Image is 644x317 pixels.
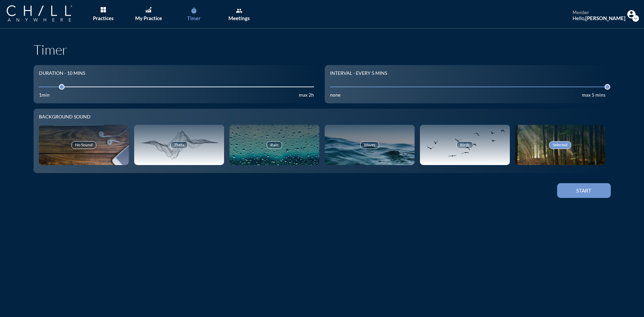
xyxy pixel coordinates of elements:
i: group [236,7,243,14]
div: Waves [360,141,379,149]
div: Duration - 10 mins [39,70,85,76]
img: Company Logo [7,5,72,21]
div: Interval - Every 5 mins [330,70,387,76]
div: Hello, [573,15,626,21]
div: max 5 mins [582,92,605,98]
div: Theta [170,141,188,149]
h1: Timer [34,42,611,58]
img: Graph [145,7,151,12]
div: Practices [93,15,114,21]
strong: [PERSON_NAME] [585,15,626,21]
div: My Practice [135,15,162,21]
div: Selected [549,141,571,149]
div: Background sound [39,114,605,120]
div: Birds [457,141,473,149]
a: Company Logo [7,5,86,22]
div: max 2h [299,92,314,98]
img: Profile icon [627,10,636,18]
div: Timer [187,15,201,21]
div: 1min [39,92,50,98]
div: No Sound [71,141,96,149]
div: Rain [267,141,282,149]
i: expand_more [632,15,639,22]
div: none [330,92,340,98]
img: List [101,7,106,12]
div: Start [569,188,599,194]
div: Meetings [228,15,250,21]
i: timer [191,7,197,14]
div: member [573,10,626,15]
button: Start [557,183,611,198]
